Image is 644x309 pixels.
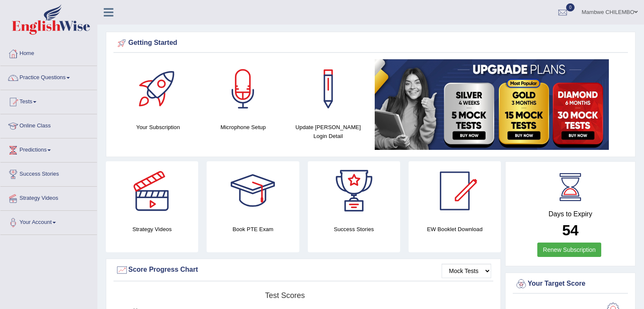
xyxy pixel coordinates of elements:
b: 54 [562,222,579,238]
a: Predictions [0,138,97,160]
h4: Microphone Setup [205,123,282,132]
div: Score Progress Chart [116,264,491,276]
span: 0 [566,3,575,11]
a: Home [0,42,97,63]
a: Your Account [0,211,97,232]
h4: Success Stories [308,225,400,234]
a: Tests [0,90,97,111]
a: Success Stories [0,163,97,184]
div: Your Target Score [515,278,626,290]
tspan: Test scores [265,291,305,300]
a: Strategy Videos [0,187,97,208]
a: Online Class [0,114,97,135]
h4: Days to Expiry [515,210,626,218]
h4: EW Booklet Download [409,225,501,234]
a: Renew Subscription [537,243,601,257]
a: Practice Questions [0,66,97,87]
div: Getting Started [116,37,626,50]
h4: Book PTE Exam [207,225,299,234]
img: small5.jpg [375,59,609,150]
h4: Your Subscription [120,123,196,132]
h4: Strategy Videos [106,225,198,234]
h4: Update [PERSON_NAME] Login Detail [290,123,367,141]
